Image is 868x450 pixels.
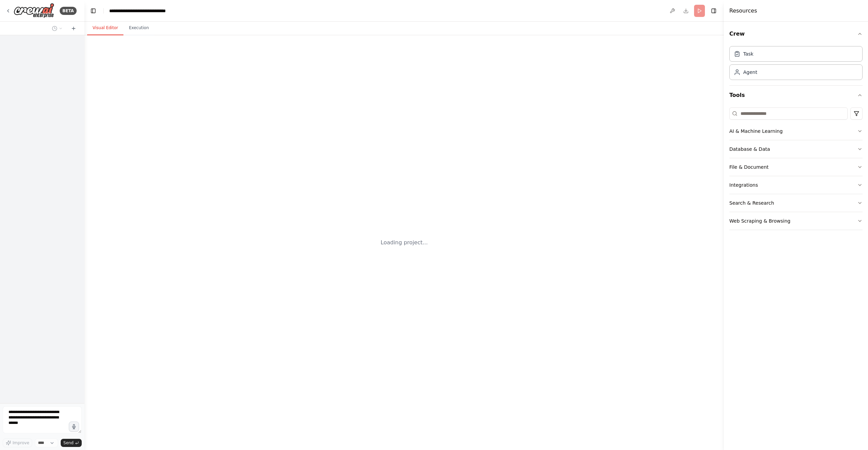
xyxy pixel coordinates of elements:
div: Loading project... [381,239,428,247]
button: Integrations [729,176,863,194]
div: Agent [743,69,757,76]
button: Visual Editor [87,21,123,35]
div: Task [743,50,753,57]
button: Click to speak your automation idea [69,422,79,432]
button: Search & Research [729,194,863,212]
button: Database & Data [729,140,863,158]
button: Hide left sidebar [88,6,98,16]
button: AI & Machine Learning [729,122,863,140]
div: Crew [729,43,863,85]
button: File & Document [729,158,863,176]
div: BETA [60,7,77,15]
button: Start a new chat [68,24,79,33]
button: Web Scraping & Browsing [729,212,863,230]
div: Tools [729,105,863,236]
h4: Resources [729,7,757,15]
span: Improve [13,440,29,446]
button: Improve [3,438,32,447]
nav: breadcrumb [109,7,166,14]
button: Switch to previous chat [49,24,65,33]
button: Send [61,439,82,447]
button: Hide right sidebar [709,6,718,16]
img: Logo [14,3,54,18]
button: Tools [729,86,863,105]
span: Send [63,440,74,446]
button: Execution [123,21,154,35]
button: Crew [729,24,863,43]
